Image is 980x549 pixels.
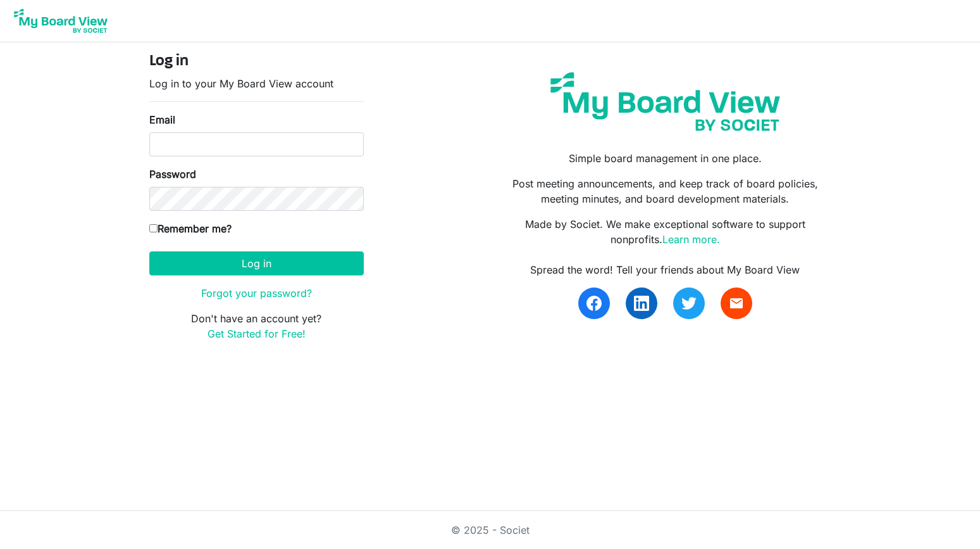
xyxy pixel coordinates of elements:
[499,151,831,166] p: Simple board management in one place.
[149,224,158,232] input: Remember me?
[149,251,364,275] button: Log in
[721,287,752,319] a: email
[729,296,744,311] span: email
[149,112,175,127] label: Email
[149,311,364,341] p: Don't have an account yet?
[541,63,790,141] img: my-board-view-societ.svg
[451,524,530,536] a: © 2025 - Societ
[662,233,720,246] a: Learn more.
[149,167,196,182] label: Password
[499,217,831,247] p: Made by Societ. We make exceptional software to support nonprofits.
[201,287,312,300] a: Forgot your password?
[10,5,111,37] img: My Board View Logo
[208,327,306,340] a: Get Started for Free!
[499,176,831,206] p: Post meeting announcements, and keep track of board policies, meeting minutes, and board developm...
[499,262,831,277] div: Spread the word! Tell your friends about My Board View
[634,296,649,311] img: linkedin.svg
[149,53,364,71] h4: Log in
[681,296,697,311] img: twitter.svg
[586,296,602,311] img: facebook.svg
[149,76,364,91] p: Log in to your My Board View account
[149,221,232,236] label: Remember me?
